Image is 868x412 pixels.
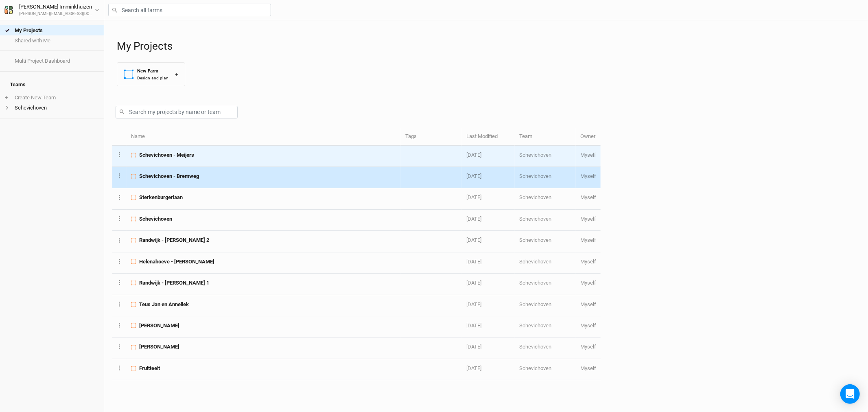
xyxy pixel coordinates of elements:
span: Teus Jan en Anneliek [139,301,189,308]
th: Last Modified [462,128,515,146]
td: Schevichoven [515,188,576,209]
td: Schevichoven [515,295,576,316]
td: Schevichoven [515,231,576,252]
span: Randwijk - Lisette 1 [139,279,209,287]
button: [PERSON_NAME] Imminkhuizen[PERSON_NAME][EMAIL_ADDRESS][DOMAIN_NAME] [4,2,100,17]
span: Jan 18, 2024 12:45 PM [466,259,481,265]
span: Jan 17, 2024 9:47 AM [466,280,481,286]
td: Schevichoven [515,274,576,295]
span: Jan 12, 2024 2:37 PM [466,301,481,307]
span: Jan 10, 2024 11:21 AM [466,322,481,329]
h1: My Projects [117,40,860,53]
th: Tags [401,128,462,146]
span: Tim [139,322,179,329]
span: ruben@schevichoven.nl [580,259,596,265]
span: Monique [139,343,179,351]
span: ruben@schevichoven.nl [580,173,596,179]
span: Mar 31, 2025 11:08 AM [466,216,481,222]
div: [PERSON_NAME] Imminkhuizen [19,3,95,11]
span: ruben@schevichoven.nl [580,344,596,350]
span: Nov 15, 2023 10:50 AM [466,344,481,350]
td: Schevichoven [515,252,576,274]
td: Schevichoven [515,316,576,337]
span: ruben@schevichoven.nl [580,280,596,286]
span: Sep 4, 2025 4:23 PM [466,152,481,158]
span: May 30, 2025 4:59 PM [466,194,481,200]
td: Schevichoven [515,146,576,167]
span: ruben@schevichoven.nl [580,152,596,158]
span: Schevichoven - Bremweg [139,173,199,180]
span: ruben@schevichoven.nl [580,322,596,329]
td: Schevichoven [515,359,576,380]
span: Randwijk - Lisette 2 [139,237,209,244]
div: Design and plan [137,75,168,81]
span: Schevichoven - Meijers [139,151,194,159]
span: ruben@schevichoven.nl [580,365,596,371]
span: ruben@schevichoven.nl [580,237,596,243]
td: Schevichoven [515,337,576,359]
button: New FarmDesign and plan+ [117,62,185,86]
th: Owner [576,128,601,146]
span: Feb 6, 2024 9:51 AM [466,237,481,243]
div: Open Intercom Messenger [840,384,860,404]
span: Helenahoeve - Daniel [139,258,214,265]
input: Search all farms [108,4,271,16]
span: Sterkenburgerlaan [139,194,183,201]
span: ruben@schevichoven.nl [580,216,596,222]
span: Jul 16, 2025 11:43 AM [466,173,481,179]
span: Nov 9, 2023 4:00 PM [466,365,481,371]
div: [PERSON_NAME][EMAIL_ADDRESS][DOMAIN_NAME] [19,11,95,17]
div: + [175,70,178,79]
span: + [5,94,8,101]
span: ruben@schevichoven.nl [580,301,596,307]
h4: Teams [5,77,99,93]
td: Schevichoven [515,167,576,188]
span: ruben@schevichoven.nl [580,194,596,200]
span: Schevichoven [139,215,172,223]
td: Schevichoven [515,210,576,231]
span: Fruitteelt [139,365,160,372]
th: Name [127,128,401,146]
input: Search my projects by name or team [116,106,238,118]
div: New Farm [137,68,168,75]
th: Team [515,128,576,146]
